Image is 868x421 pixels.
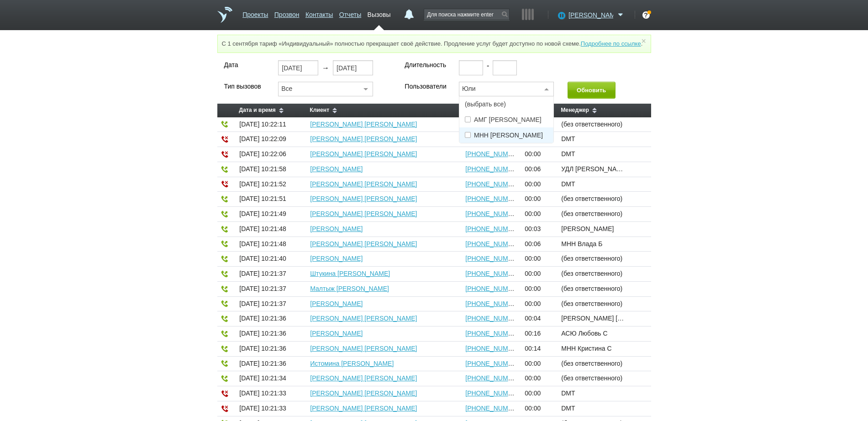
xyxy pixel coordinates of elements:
[465,285,523,292] a: [PHONE_NUMBER]
[465,255,523,262] a: [PHONE_NUMBER]
[465,210,523,217] a: [PHONE_NUMBER]
[561,315,624,322] span: [PERSON_NAME] [PERSON_NAME]
[525,270,553,278] span: 00:00
[525,241,553,248] span: 00:06
[310,300,363,307] a: [PERSON_NAME]
[525,360,553,368] span: 00:00
[310,389,417,397] a: [PERSON_NAME] [PERSON_NAME]
[310,330,363,337] a: [PERSON_NAME]
[465,195,523,202] a: [PHONE_NUMBER]
[561,375,624,382] span: (без ответственного)
[310,180,417,188] a: [PERSON_NAME] [PERSON_NAME]
[239,315,286,322] span: [DATE] 10:21:36
[239,255,286,262] span: [DATE] 10:21:40
[561,107,589,113] span: Менеджер
[561,195,624,203] span: (без ответственного)
[239,389,286,397] span: [DATE] 10:21:33
[561,121,624,128] span: (без ответственного)
[239,285,286,292] span: [DATE] 10:21:37
[487,60,489,81] div: -
[642,11,650,19] div: ?
[239,150,286,158] span: [DATE] 10:22:06
[239,405,286,412] span: [DATE] 10:21:33
[561,405,624,412] span: DMT
[274,6,300,20] a: Прозвон
[465,240,523,247] a: [PHONE_NUMBER]
[239,374,286,382] span: [DATE] 10:21:34
[525,375,553,382] span: 00:00
[239,135,286,142] span: [DATE] 10:22:09
[405,82,445,91] label: Пользователи
[465,150,523,158] a: [PHONE_NUMBER]
[278,60,373,75] div: →
[561,255,624,263] span: (без ответственного)
[405,60,445,70] label: Длительность
[525,345,553,353] span: 00:14
[525,166,553,173] span: 00:06
[281,83,359,94] div: Все
[310,374,417,382] a: [PERSON_NAME] [PERSON_NAME]
[424,9,509,20] input: Для поиска нажмите enter
[561,151,624,158] span: DMT
[561,181,624,188] span: DMT
[465,374,523,382] a: [PHONE_NUMBER]
[525,210,553,218] span: 00:00
[561,285,624,293] span: (без ответственного)
[525,330,553,337] span: 00:16
[224,82,265,91] label: Тип вызовов
[525,300,553,308] span: 00:00
[561,360,624,368] span: (без ответственного)
[239,240,286,247] span: [DATE] 10:21:48
[310,315,417,322] a: [PERSON_NAME] [PERSON_NAME]
[239,165,286,173] span: [DATE] 10:21:58
[465,315,523,322] a: [PHONE_NUMBER]
[568,11,613,20] span: [PERSON_NAME]
[310,195,417,202] a: [PERSON_NAME] [PERSON_NAME]
[561,136,624,143] span: DMT
[239,360,286,367] span: [DATE] 10:21:36
[310,285,389,292] a: Малтыж [PERSON_NAME]
[561,330,624,337] span: АСЮ Любовь С
[568,82,615,99] button: Обновить
[239,330,286,337] span: [DATE] 10:21:36
[217,35,651,53] div: С 1 сентября тариф «Индивидуальный» полностью прекращает своё действие. Продление услуг будет дос...
[525,405,553,412] span: 00:00
[305,6,333,20] a: Контакты
[310,107,329,113] span: Клиент
[239,195,286,202] span: [DATE] 10:21:51
[639,39,647,43] a: ×
[525,255,553,263] span: 00:00
[310,360,394,367] a: Истомина [PERSON_NAME]
[310,135,417,142] a: [PERSON_NAME] [PERSON_NAME]
[310,225,363,232] a: [PERSON_NAME]
[465,345,523,352] a: [PHONE_NUMBER]
[561,270,624,278] span: (без ответственного)
[310,405,417,412] a: [PERSON_NAME] [PERSON_NAME]
[525,151,553,158] span: 00:00
[239,300,286,307] span: [DATE] 10:21:37
[525,285,553,293] span: 00:00
[239,107,276,113] span: Дата и время
[465,300,523,307] a: [PHONE_NUMBER]
[465,389,523,397] a: [PHONE_NUMBER]
[465,180,523,188] a: [PHONE_NUMBER]
[561,390,624,397] span: DMT
[561,345,624,353] span: МНН Кристина С
[525,315,553,322] span: 00:04
[239,270,286,277] span: [DATE] 10:21:37
[239,121,286,128] span: [DATE] 10:22:11
[459,96,553,112] span: (выбрать все)
[525,226,553,233] span: 00:03
[581,40,641,47] a: Подробнее по ссылке
[242,6,268,20] a: Проекты
[465,360,523,367] a: [PHONE_NUMBER]
[561,300,624,308] span: (без ответственного)
[310,165,363,173] a: [PERSON_NAME]
[474,132,543,138] span: МНН [PERSON_NAME]
[310,240,417,247] a: [PERSON_NAME] [PERSON_NAME]
[310,345,417,352] a: [PERSON_NAME] [PERSON_NAME]
[465,405,523,412] a: [PHONE_NUMBER]
[310,255,363,262] a: [PERSON_NAME]
[525,181,553,188] span: 00:00
[310,121,417,128] a: [PERSON_NAME] [PERSON_NAME]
